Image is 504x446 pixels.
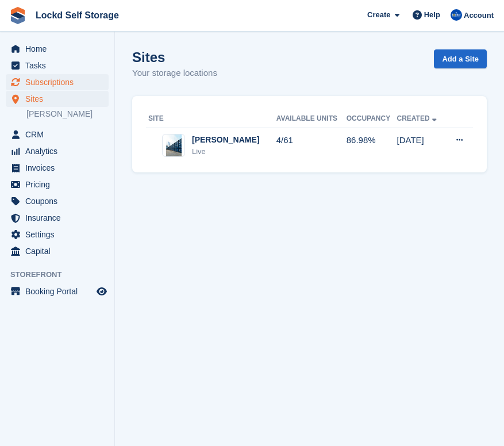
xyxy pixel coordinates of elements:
a: menu [6,210,109,226]
span: Tasks [25,57,94,74]
a: menu [6,176,109,193]
span: Pricing [25,176,94,193]
a: menu [6,283,109,299]
h1: Sites [132,49,217,65]
span: Create [367,9,390,21]
span: Home [25,41,94,57]
a: Preview store [95,284,109,298]
span: Analytics [25,143,94,159]
a: menu [6,160,109,176]
a: menu [6,91,109,107]
a: menu [6,57,109,74]
div: [PERSON_NAME] [192,134,259,146]
th: Site [146,110,276,128]
a: menu [6,126,109,143]
span: Booking Portal [25,283,94,299]
span: Coupons [25,193,94,209]
span: Account [464,10,494,21]
a: Lockd Self Storage [31,6,124,25]
span: Sites [25,91,94,107]
a: menu [6,243,109,259]
img: Image of Horley site [166,134,182,157]
p: Your storage locations [132,67,217,80]
td: 86.98% [347,128,397,163]
span: CRM [25,126,94,143]
a: Created [397,114,439,122]
span: Insurance [25,210,94,226]
td: 4/61 [276,128,347,163]
a: menu [6,41,109,57]
a: menu [6,143,109,159]
a: menu [6,193,109,209]
a: menu [6,74,109,90]
span: Subscriptions [25,74,94,90]
span: Help [424,9,440,21]
img: Jonny Bleach [451,9,462,21]
a: [PERSON_NAME] [26,109,109,120]
th: Occupancy [347,110,397,128]
span: Settings [25,226,94,243]
span: Storefront [10,269,114,280]
img: stora-icon-8386f47178a22dfd0bd8f6a31ec36ba5ce8667c1dd55bd0f319d3a0aa187defe.svg [9,7,26,24]
span: Capital [25,243,94,259]
div: Live [192,146,259,157]
span: Invoices [25,160,94,176]
a: menu [6,226,109,243]
a: Add a Site [434,49,487,68]
td: [DATE] [397,128,445,163]
th: Available Units [276,110,347,128]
